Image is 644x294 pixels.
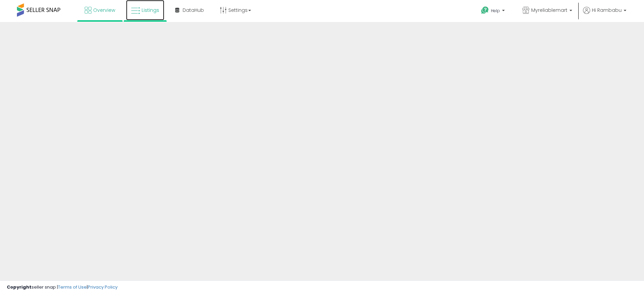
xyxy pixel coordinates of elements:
span: Help [491,8,500,14]
span: DataHub [183,7,204,14]
a: Help [476,1,512,22]
div: seller snap | | [7,284,118,291]
span: Listings [142,7,159,14]
strong: Copyright [7,284,32,290]
i: Get Help [481,6,489,15]
a: Privacy Policy [88,284,118,290]
span: Myreliablemart [531,7,567,14]
span: Hi Rambabu [592,7,622,14]
a: Hi Rambabu [583,7,626,22]
span: Overview [93,7,115,14]
a: Terms of Use [58,284,87,290]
